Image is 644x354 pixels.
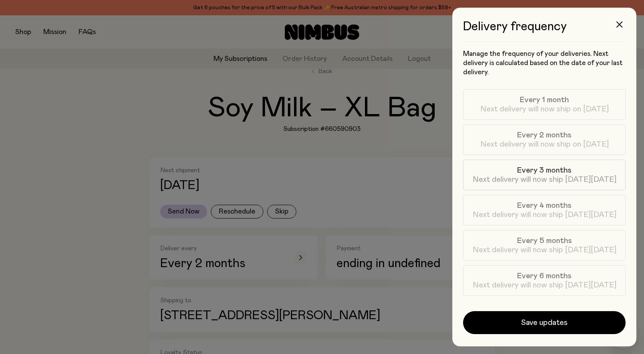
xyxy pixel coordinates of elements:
span: Every 2 months [517,131,572,140]
h3: Delivery frequency [463,20,626,42]
span: Next delivery will now ship on [DATE] [480,104,609,114]
span: Every 5 months [517,236,572,245]
span: Every 3 months [517,166,572,175]
button: Save updates [463,311,626,334]
span: Next delivery will now ship [DATE][DATE] [473,175,616,184]
span: Next delivery will now ship [DATE][DATE] [473,281,616,290]
span: Every 1 month [520,95,569,104]
span: Save updates [521,317,568,328]
span: Next delivery will now ship on [DATE] [480,140,609,149]
span: Every 6 months [517,271,572,281]
span: Next delivery will now ship [DATE][DATE] [473,210,616,219]
p: Manage the frequency of your deliveries. Next delivery is calculated based on the date of your la... [463,49,626,77]
span: Every 4 months [517,201,572,210]
span: Next delivery will now ship [DATE][DATE] [473,245,616,254]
